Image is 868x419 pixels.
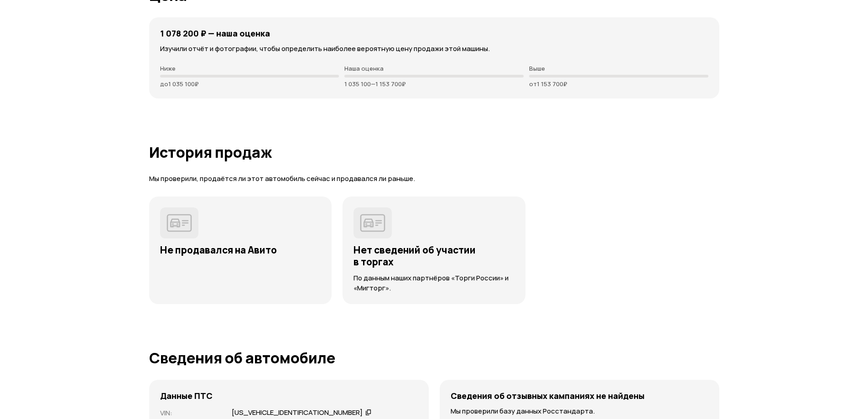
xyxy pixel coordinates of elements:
[232,408,363,418] div: [US_VEHICLE_IDENTIFICATION_NUMBER]
[149,144,719,160] h1: История продаж
[160,44,708,54] p: Изучили отчёт и фотографии, чтобы определить наиболее вероятную цену продажи этой машины.
[160,28,270,38] h4: 1 078 200 ₽ — наша оценка
[451,406,708,416] p: Мы проверили базу данных Росстандарта.
[353,273,515,293] p: По данным наших партнёров «Торги России» и «Мигторг».
[149,174,719,184] p: Мы проверили, продаётся ли этот автомобиль сейчас и продавался ли раньше.
[529,80,708,88] p: от 1 153 700 ₽
[353,244,515,268] h3: Нет сведений об участии в торгах
[160,244,321,256] h3: Не продавался на Авито
[149,350,719,366] h1: Сведения об автомобиле
[160,65,339,72] p: Ниже
[160,391,213,401] h4: Данные ПТС
[529,65,708,72] p: Выше
[344,65,524,72] p: Наша оценка
[451,391,645,401] h4: Сведения об отзывных кампаниях не найдены
[344,80,524,88] p: 1 035 100 — 1 153 700 ₽
[160,80,339,88] p: до 1 035 100 ₽
[160,408,221,418] p: VIN :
